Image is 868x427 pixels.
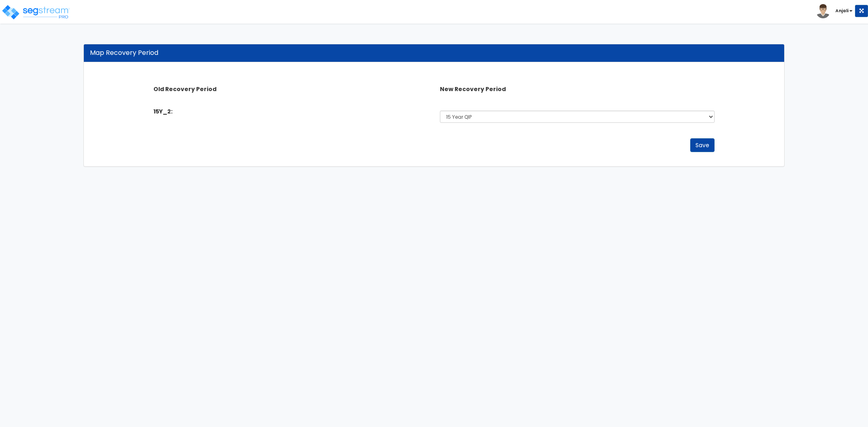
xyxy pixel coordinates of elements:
img: avatar.png [816,4,830,18]
b: Old Recovery Period [153,85,216,93]
b: New Recovery Period [440,85,506,93]
img: logo_pro_r.png [1,4,70,20]
button: Save [690,138,715,152]
div: Map Recovery Period [90,48,778,58]
b: Anjali [835,8,848,14]
label: 15Y_2: [153,107,173,115]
